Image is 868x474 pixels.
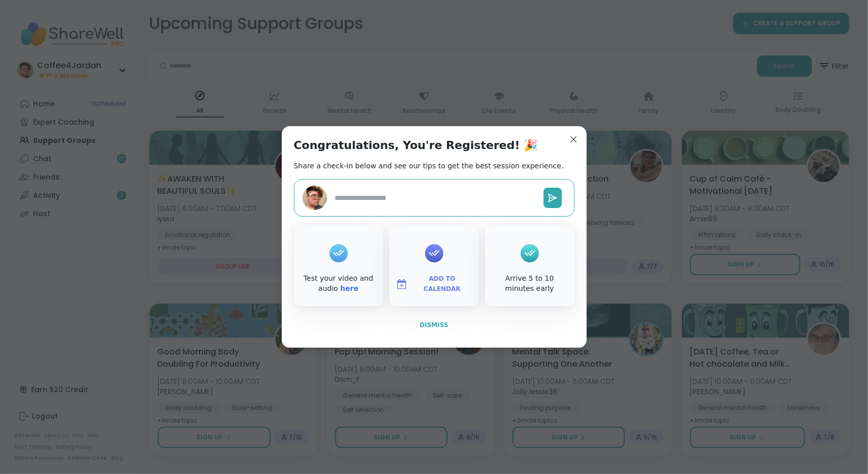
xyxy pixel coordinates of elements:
[294,314,575,336] button: Dismiss
[392,274,477,295] button: Add to Calendar
[340,284,358,292] a: here
[296,274,381,293] div: Test your video and audio
[412,274,473,294] span: Add to Calendar
[420,321,448,329] span: Dismiss
[294,161,564,171] h2: Share a check-in below and see our tips to get the best session experience.
[303,186,327,210] img: Coffee4Jordan
[396,278,408,290] img: ShareWell Logomark
[294,138,538,153] h1: Congratulations, You're Registered! 🎉
[487,274,573,293] div: Arrive 5 to 10 minutes early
